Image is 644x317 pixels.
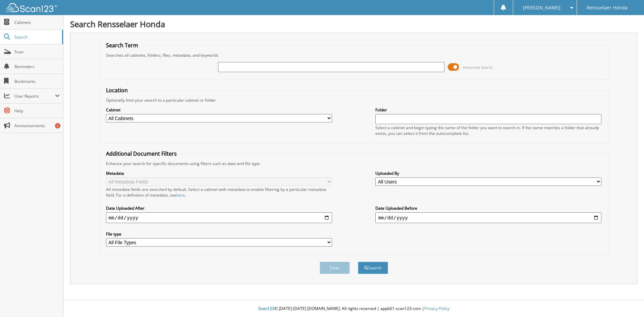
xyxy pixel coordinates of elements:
label: Metadata [106,170,332,176]
span: Search [14,34,59,40]
a: here [176,192,185,198]
button: Clear [320,262,350,274]
div: Select a cabinet and begin typing the name of the folder you want to search in. If the name match... [375,125,601,136]
legend: Search Term [103,42,142,49]
label: File type [106,231,332,237]
span: Scan [14,49,60,55]
div: All metadata fields are searched by default. Select a cabinet with metadata to enable filtering b... [106,187,332,198]
span: [PERSON_NAME] [523,6,560,10]
img: scan123-logo-white.svg [7,3,57,12]
span: Bookmarks [14,78,60,84]
div: Optionally limit your search to a particular cabinet or folder [103,97,605,103]
div: 6 [55,123,60,128]
span: Scan123 [258,306,274,311]
div: Enhance your search for specific documents using filters such as date and file type. [103,161,605,166]
span: Help [14,108,60,114]
span: Rensselaer Honda [587,6,628,10]
div: © [DATE]-[DATE] [DOMAIN_NAME]. All rights reserved | appb01-scan123-com | [63,301,644,317]
span: User Reports [14,93,55,99]
span: Reminders [14,64,60,69]
label: Cabinet [106,107,332,113]
label: Folder [375,107,601,113]
label: Uploaded By [375,170,601,176]
legend: Location [103,87,131,94]
span: Advanced Search [463,65,493,70]
span: Announcements [14,123,60,128]
a: Privacy Policy [424,306,449,311]
label: Date Uploaded Before [375,205,601,211]
legend: Additional Document Filters [103,150,180,157]
h1: Search Rensselaer Honda [70,18,637,30]
button: Search [358,262,388,274]
label: Date Uploaded After [106,205,332,211]
div: Searches all cabinets, folders, files, metadata, and keywords [103,52,605,58]
span: Cabinets [14,19,60,25]
input: start [106,212,332,223]
input: end [375,212,601,223]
